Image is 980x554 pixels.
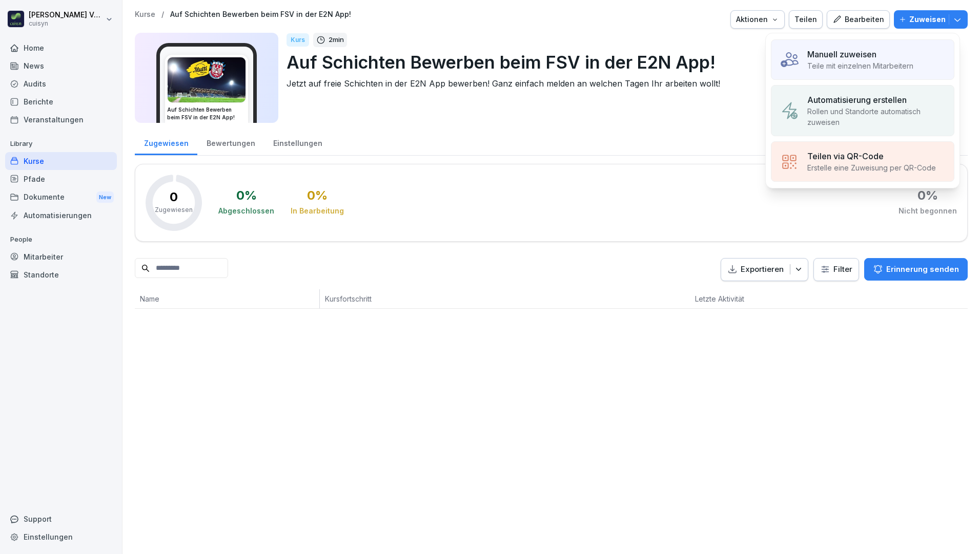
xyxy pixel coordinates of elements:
[894,10,968,29] button: Zuweisen
[827,10,890,29] button: Bearbeiten
[140,293,314,304] p: Name
[287,33,309,47] div: Kurs
[96,191,114,203] div: New
[807,94,907,106] p: Automatisierung erstellen
[736,14,779,25] div: Aktionen
[5,57,117,75] a: News
[780,152,799,172] img: assign_qrCode.svg
[909,14,946,25] p: Zuweisen
[29,11,104,19] p: [PERSON_NAME] Völsch
[5,510,117,528] div: Support
[780,101,799,120] img: assign_automation.svg
[218,206,274,216] div: Abgeschlossen
[197,129,264,155] a: Bewertungen
[695,293,801,304] p: Letzte Aktivität
[135,10,155,19] a: Kurse
[864,258,968,281] button: Erinnerung senden
[135,129,197,155] a: Zugewiesen
[329,35,344,45] p: 2 min
[5,152,117,170] a: Kurse
[5,528,117,546] a: Einstellungen
[807,150,884,162] p: Teilen via QR-Code
[807,106,946,127] p: Rollen und Standorte automatisch zuweisen
[5,111,117,129] a: Veranstaltungen
[170,191,178,203] p: 0
[5,188,117,207] a: DokumenteNew
[325,293,546,304] p: Kursfortschritt
[917,189,938,202] div: 0 %
[899,206,957,216] div: Nicht begonnen
[721,258,808,281] button: Exportieren
[5,206,117,224] a: Automatisierungen
[264,129,331,155] a: Einstellungen
[820,264,852,274] div: Filter
[5,136,117,152] p: Library
[5,248,117,266] a: Mitarbeiter
[789,10,823,29] button: Teilen
[167,106,246,121] h3: Auf Schichten Bewerben beim FSV in der E2N App!
[168,57,246,102] img: vko4dyk4lnfa1fwbu5ui5jwj.png
[307,189,328,202] div: 0 %
[5,266,117,284] a: Standorte
[814,259,859,281] button: Filter
[155,205,193,215] p: Zugewiesen
[886,264,959,275] p: Erinnerung senden
[5,231,117,248] p: People
[5,75,117,93] a: Audits
[287,77,959,90] p: Jetzt auf freie Schichten in der E2N App bewerben! Ganz einfach melden an welchen Tagen Ihr arbei...
[29,20,104,27] p: cuisyn
[730,10,785,29] button: Aktionen
[807,48,876,60] p: Manuell zuweisen
[807,162,936,173] p: Erstelle eine Zuweisung per QR-Code
[5,188,117,207] div: Dokumente
[794,14,817,25] div: Teilen
[5,170,117,188] a: Pfade
[287,49,959,75] p: Auf Schichten Bewerben beim FSV in der E2N App!
[5,39,117,57] a: Home
[741,264,784,275] p: Exportieren
[236,189,257,202] div: 0 %
[161,10,164,19] p: /
[291,206,344,216] div: In Bearbeitung
[5,93,117,111] a: Berichte
[807,60,913,71] p: Teile mit einzelnen Mitarbeitern
[780,50,799,70] img: assign_manual.svg
[832,14,884,25] div: Bearbeiten
[170,10,351,19] a: Auf Schichten Bewerben beim FSV in der E2N App!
